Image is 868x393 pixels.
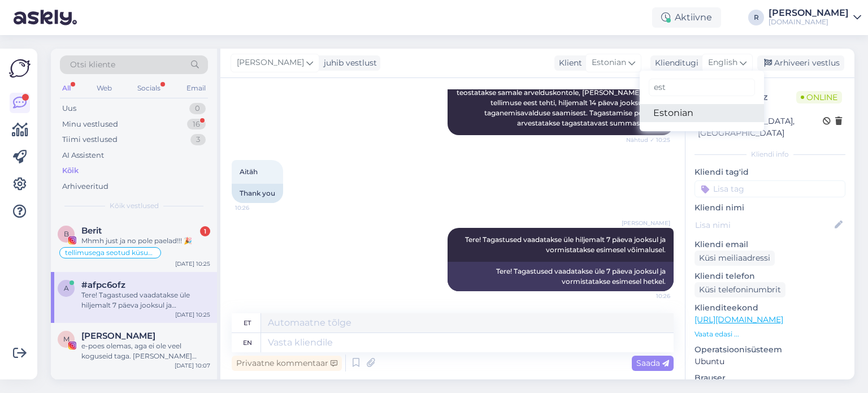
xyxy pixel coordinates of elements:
[175,361,210,370] div: [DATE] 10:07
[189,103,206,114] div: 0
[636,358,669,368] span: Saada
[695,180,845,197] input: Lisa tag
[62,119,118,130] div: Minu vestlused
[81,226,102,236] span: Berit
[81,236,210,246] div: Mhmh just ja no pole paelad!!! 🎉
[175,260,210,268] div: [DATE] 10:25
[649,79,755,96] input: Kirjuta, millist tag'i otsid
[695,239,845,251] p: Kliendi email
[81,331,155,341] span: Mari-Liis
[135,81,163,96] div: Socials
[769,18,849,27] div: [DOMAIN_NAME]
[232,356,342,371] div: Privaatne kommentaar
[175,310,210,319] div: [DATE] 10:25
[769,8,849,18] div: [PERSON_NAME]
[243,333,252,352] div: en
[626,136,670,144] span: Nähtud ✓ 10:25
[81,290,210,310] div: Tere! Tagastused vaadatakse üle hiljemalt 7 päeva jooksul ja vormistatakse esimesel võimalusel.
[695,282,785,297] div: Küsi telefoninumbrit
[695,314,783,325] a: [URL][DOMAIN_NAME]
[60,81,73,96] div: All
[187,119,206,130] div: 16
[695,302,845,314] p: Klienditeekond
[695,329,845,339] p: Vaata edasi ...
[640,104,764,122] a: Estonian
[9,58,31,79] img: Askly Logo
[64,284,69,292] span: a
[62,165,79,176] div: Kõik
[650,57,698,69] div: Klienditugi
[94,81,114,96] div: Web
[244,313,251,332] div: et
[64,230,69,238] span: B
[695,149,845,159] div: Kliendi info
[769,8,861,27] a: [PERSON_NAME][DOMAIN_NAME]
[695,251,775,266] div: Küsi meiliaadressi
[695,344,845,356] p: Operatsioonisüsteem
[81,280,125,290] span: #afpc6ofz
[695,202,845,214] p: Kliendi nimi
[62,181,108,192] div: Arhiveeritud
[81,341,210,361] div: e-poes olemas, aga ei ole veel koguseid taga. [PERSON_NAME] loodetavasti saavad :)
[235,204,277,212] span: 10:26
[628,292,670,300] span: 10:26
[695,356,845,368] p: Ubuntu
[63,335,70,343] span: M
[554,57,582,69] div: Klient
[62,134,118,145] div: Tiimi vestlused
[796,91,842,103] span: Online
[110,201,159,211] span: Kõik vestlused
[200,226,210,236] div: 1
[748,10,764,25] div: R
[70,59,115,71] span: Otsi kliente
[695,166,845,178] p: Kliendi tag'id
[708,57,737,69] span: English
[232,184,283,203] div: Thank you
[448,262,674,291] div: Tere! Tagastused vaadatakse üle 7 päeva jooksul ja vormistatakse esimesel hetkel.
[592,57,626,69] span: Estonian
[695,270,845,282] p: Kliendi telefon
[757,55,844,71] div: Arhiveeri vestlus
[237,57,304,69] span: [PERSON_NAME]
[65,249,155,256] span: tellimusega seotud küsumus
[652,7,721,28] div: Aktiivne
[190,134,206,145] div: 3
[622,219,670,227] span: [PERSON_NAME]
[695,372,845,384] p: Brauser
[62,103,76,114] div: Uus
[695,219,832,231] input: Lisa nimi
[240,167,258,176] span: Aitäh
[319,57,377,69] div: juhib vestlust
[184,81,208,96] div: Email
[457,58,667,127] span: Täname teid teavitamast, et tagastatud pakk on meieni jõudnud. Pärast tellimuse kättesaamist on o...
[62,150,104,161] div: AI Assistent
[465,235,667,254] span: Tere! Tagastused vaadatakse üle hiljemalt 7 päeva jooksul ja vormistatakse esimesel võimalusel.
